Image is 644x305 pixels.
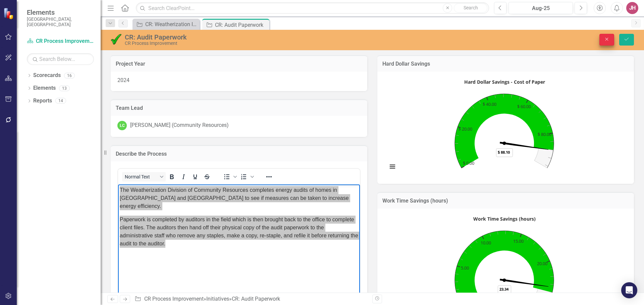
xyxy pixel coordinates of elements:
[178,172,189,181] button: Italic
[499,287,509,292] text: 23.34
[33,72,61,79] a: Scorecards
[201,172,213,181] button: Strikethrough
[238,172,255,181] div: Numbered list
[59,85,70,91] div: 13
[626,2,638,14] button: JH
[206,296,229,302] a: Initiatives
[55,98,66,104] div: 14
[483,101,496,107] text: $ 40.00
[382,61,629,67] h3: Hard Dollar Savings
[116,61,362,67] h3: Project Year
[134,20,198,28] a: CR: Weatherization Inventory Invoices
[27,37,94,45] a: CR Process Improvement
[117,77,129,83] span: 2024
[473,216,536,222] text: Work Time Savings (hours)
[459,126,472,132] text: $ 20.00
[3,7,15,19] img: ClearPoint Strategy
[125,33,404,41] div: CR: Audit Paperwork
[461,264,469,271] text: 5.00
[125,174,158,179] span: Normal Text
[130,122,229,129] div: [PERSON_NAME] (Community Resources)
[232,296,280,302] div: CR: Audit Paperwork
[27,8,94,16] span: Elements
[122,172,166,181] button: Block Normal Text
[116,105,362,111] h3: Team Lead
[481,240,491,246] text: 10.00
[508,2,573,14] button: Aug-25
[384,77,625,177] svg: Interactive chart
[116,151,362,157] h3: Describe the Process
[27,53,94,65] input: Search Below...
[125,41,404,46] div: CR Process Improvement
[117,121,127,130] div: LC
[166,172,177,181] button: Bold
[382,198,629,204] h3: Work Time Savings (hours)
[511,4,571,12] div: Aug-25
[64,73,75,78] div: 16
[500,279,548,287] path: 23.34. Work time savings (hours).
[136,2,489,14] input: Search ClearPoint...
[33,97,52,105] a: Reports
[215,21,268,29] div: CR: Audit Paperwork
[464,79,545,85] text: Hard Dollar Savings - Cost of Paper
[463,160,474,166] text: $ 0.00
[33,84,56,92] a: Elements
[498,150,510,155] text: $ 88.10
[384,77,627,177] div: Hard Dollar Savings - Cost of Paper. Highcharts interactive chart.
[538,131,551,137] text: $ 80.00
[621,282,637,298] div: Open Intercom Messenger
[513,238,524,244] text: 15.00
[454,3,487,13] button: Search
[144,296,204,302] a: CR Process Improvement
[500,142,548,151] path: 88.1. Hard dollar savings.
[135,295,367,303] div: » »
[537,260,547,266] text: 20.00
[263,172,275,181] button: Reveal or hide additional toolbar items
[27,16,94,27] small: [GEOGRAPHIC_DATA], [GEOGRAPHIC_DATA]
[464,5,478,10] span: Search
[388,162,397,171] button: View chart menu, Hard Dollar Savings - Cost of Paper
[221,172,238,181] div: Bullet list
[118,184,360,301] iframe: Rich Text Area
[190,172,201,181] button: Underline
[111,34,121,45] img: Completed
[145,20,198,28] div: CR: Weatherization Inventory Invoices
[517,103,531,109] text: $ 60.00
